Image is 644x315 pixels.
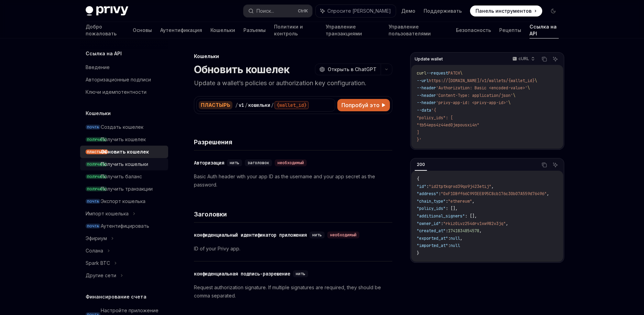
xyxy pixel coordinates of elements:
a: Безопасность [456,22,491,38]
font: Получить транзакции [101,186,153,192]
span: --header [417,93,436,98]
font: Разъемы [243,27,266,33]
font: ПОЛУЧАТЬ [87,138,106,142]
span: 'Content-Type: application/json' [436,93,513,98]
span: null [450,243,460,248]
span: , [479,228,482,234]
span: "created_at" [417,228,446,234]
font: Аутентификация [160,27,202,33]
font: Получить баланс [101,173,142,179]
font: ПОЧТА [87,200,99,203]
span: : [441,221,443,226]
font: Обновить кошелек [101,149,149,155]
span: "owner_id" [417,221,441,226]
span: 'Authorization: Basic <encoded-value>' [436,85,527,91]
a: Управление пользователями [389,22,448,38]
a: Политики и контроль [274,22,317,38]
span: "policy_ids": [ [417,115,453,121]
a: ПОЧТАСоздать кошелек [80,121,168,133]
font: Поиск... [256,8,274,14]
font: Рецепты [499,27,521,33]
font: ПОЛУЧАТЬ [87,187,106,191]
span: 1741834854578 [448,228,479,234]
span: , [460,236,462,241]
font: Spark BTC [86,260,110,266]
font: / [271,102,274,108]
font: нить [312,232,322,238]
span: \ [513,93,515,98]
font: Безопасность [456,27,491,33]
span: "chain_type" [417,199,446,204]
font: Политики и контроль [274,24,303,36]
span: --header [417,85,436,91]
span: , [491,184,494,189]
img: темный логотип [86,6,128,16]
font: Обновить кошелек [194,63,290,76]
p: Request authorization signature. If multiple signatures are required, they should be comma separa... [194,283,392,300]
span: "id2tptkqrxd39qo9j423etij" [429,184,491,189]
font: ПОЧТА [87,224,99,228]
font: Ссылка на API [86,50,122,56]
font: Аутентифицировать [101,223,149,229]
span: "exported_at" [417,236,448,241]
a: Ссылка на API [530,22,558,38]
font: Солана [86,248,103,254]
span: "tb54eps4z44ed0jepousxi4n" [417,122,479,128]
a: ПОЧТАЭкспорт кошелька [80,195,168,207]
span: Update wallet [415,56,443,62]
font: Кошельки [194,53,219,59]
font: конфиденциальная подпись-разрешение [194,271,290,277]
span: \ [527,85,530,91]
button: Спросите ИИ [551,160,560,169]
font: / [235,102,238,108]
font: Получить кошельки [101,161,148,167]
font: Авторизация [194,160,224,166]
span: { [417,176,419,182]
p: Basic Auth header with your app ID as the username and your app secret as the password. [194,172,392,189]
span: \ [508,100,511,105]
font: v1 [239,102,244,108]
span: : [446,199,448,204]
font: {wallet_id} [276,102,307,108]
font: Ctrl [298,8,305,13]
span: } [417,250,419,256]
span: "0xF1DBff66C993EE895C8cb176c30b07A559d76496" [441,191,547,196]
font: Экспорт кошелька [101,198,145,204]
button: cURL [509,53,538,65]
font: Открыть в ChatGPT [328,66,376,72]
a: ПЛАСТЫРЬОбновить кошелек [80,146,168,158]
span: : [438,191,441,196]
p: Update a wallet’s policies or authorization key configuration. [194,78,392,88]
font: cURL [519,56,529,61]
span: }' [417,137,422,143]
div: 200 [415,160,427,169]
font: нить [230,160,239,166]
span: : [446,228,448,234]
span: "imported_at" [417,243,448,248]
a: ПОЧТААутентифицировать [80,220,168,232]
span: , [472,199,474,204]
font: Заголовки [194,211,227,218]
span: , [506,221,508,226]
font: нить [296,271,305,277]
a: ПОЛУЧАТЬПолучить кошелек [80,133,168,146]
font: K [305,8,308,13]
font: Попробуй это [341,102,380,109]
a: Рецепты [499,22,521,38]
span: ] [417,130,419,135]
font: Демо [401,8,415,14]
font: Основы [133,27,152,33]
span: : [448,236,450,241]
a: Разъемы [243,22,266,38]
a: ПОЛУЧАТЬПолучить баланс [80,170,168,183]
font: Введение [86,64,110,70]
span: --request [426,70,448,76]
font: Управление пользователями [389,24,431,36]
span: --url [417,78,429,83]
a: Аутентификация [160,22,202,38]
span: : [], [465,213,477,219]
button: Попробуй это [337,99,390,111]
span: "ethereum" [448,199,472,204]
span: \ [535,78,537,83]
a: Поддерживать [424,8,462,14]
